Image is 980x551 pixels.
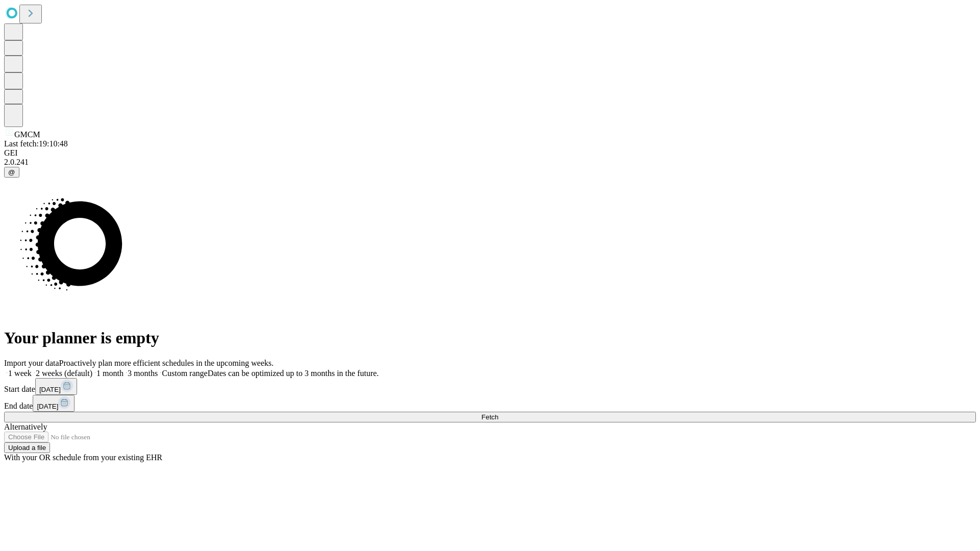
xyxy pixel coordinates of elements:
[8,369,32,378] span: 1 week
[4,442,50,453] button: Upload a file
[4,158,976,167] div: 2.0.241
[39,386,61,393] span: [DATE]
[4,139,68,148] span: Last fetch: 19:10:48
[14,130,40,139] span: GMCM
[96,369,124,378] span: 1 month
[481,413,498,421] span: Fetch
[35,378,77,395] button: [DATE]
[128,369,158,378] span: 3 months
[33,395,75,412] button: [DATE]
[37,403,58,410] span: [DATE]
[4,422,47,431] span: Alternatively
[4,359,59,367] span: Import your data
[8,168,15,176] span: @
[59,359,274,367] span: Proactively plan more efficient schedules in the upcoming weeks.
[4,395,976,412] div: End date
[36,369,92,378] span: 2 weeks (default)
[4,148,976,158] div: GEI
[4,412,976,422] button: Fetch
[4,453,162,462] span: With your OR schedule from your existing EHR
[4,167,19,178] button: @
[4,378,976,395] div: Start date
[4,329,976,347] h1: Your planner is empty
[208,369,379,378] span: Dates can be optimized up to 3 months in the future.
[162,369,207,378] span: Custom range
